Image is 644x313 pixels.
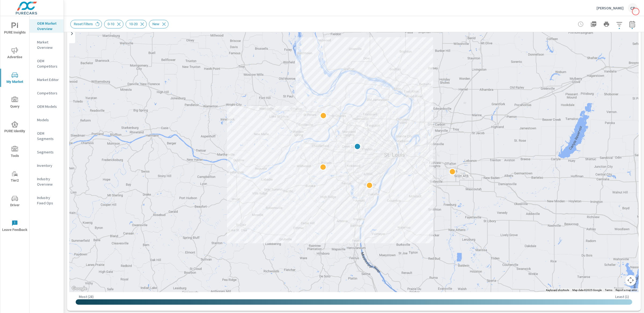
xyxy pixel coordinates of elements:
[37,104,59,109] p: OEM Models
[2,121,28,134] span: PURE Identity
[2,72,28,85] span: My Market
[37,77,59,82] p: Market Editor
[572,289,602,292] span: Map data ©2025 Google
[37,21,59,31] p: OEM Market Overview
[30,175,64,188] div: Industry Overview
[625,275,636,286] button: Map camera controls
[30,129,64,143] div: OEM Segments
[30,38,64,51] div: Market Overview
[149,22,163,26] span: New
[0,16,29,238] div: nav menu
[30,102,64,111] div: OEM Models
[71,285,88,292] img: Google
[37,195,59,206] p: Industry Fixed Ops
[30,194,64,207] div: Industry Fixed Ops
[616,289,637,292] a: Report a map error
[37,149,59,155] p: Segments
[2,146,28,159] span: Tools
[70,20,102,28] div: Reset Filters
[2,23,28,36] span: PURE Insights
[126,20,147,28] div: 10-20
[37,176,59,187] p: Industry Overview
[71,285,88,292] a: Open this area in Google Maps (opens a new window)
[149,20,169,28] div: New
[104,22,118,26] span: 0-10
[30,57,64,70] div: OEM Competitors
[605,289,612,292] a: Terms (opens in new tab)
[104,20,123,28] div: 0-10
[79,294,94,299] p: Most ( 28 )
[588,19,599,30] button: "Export Report to PDF"
[2,171,28,184] span: Tier2
[2,47,28,60] span: Advertise
[627,19,638,30] button: Select Date Range
[30,19,64,33] div: OEM Market Overview
[30,89,64,97] div: Competitors
[126,22,141,26] span: 10-20
[30,161,64,170] div: Inventory
[71,22,96,26] span: Reset Filters
[2,220,28,233] span: Leave Feedback
[37,131,59,141] p: OEM Segments
[615,294,629,299] p: Least ( 1 )
[546,288,569,292] button: Keyboard shortcuts
[37,90,59,96] p: Competitors
[597,6,624,10] p: [PERSON_NAME]
[37,117,59,123] p: Models
[37,58,59,69] p: OEM Competitors
[2,97,28,110] span: Query
[37,163,59,168] p: Inventory
[37,39,59,50] p: Market Overview
[628,3,638,13] div: CP
[30,116,64,124] div: Models
[30,76,64,84] div: Market Editor
[30,148,64,156] div: Segments
[601,19,612,30] button: Print Report
[614,19,625,30] button: Apply Filters
[2,195,28,208] span: Driver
